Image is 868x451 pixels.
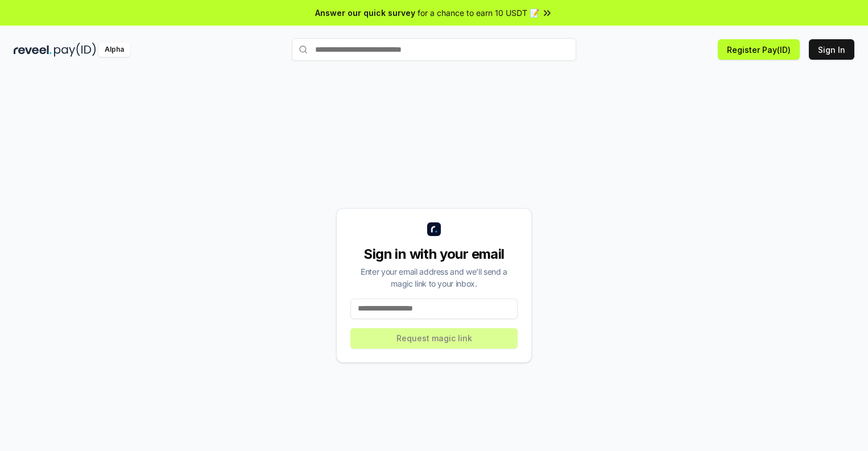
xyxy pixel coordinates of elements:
button: Sign In [809,39,854,60]
img: logo_small [427,222,441,236]
button: Register Pay(ID) [718,39,800,60]
img: pay_id [54,43,96,57]
img: reveel_dark [14,43,52,57]
div: Sign in with your email [350,245,518,263]
div: Alpha [98,43,130,57]
div: Enter your email address and we’ll send a magic link to your inbox. [350,266,518,289]
span: for a chance to earn 10 USDT 📝 [418,7,539,19]
span: Answer our quick survey [315,7,415,19]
